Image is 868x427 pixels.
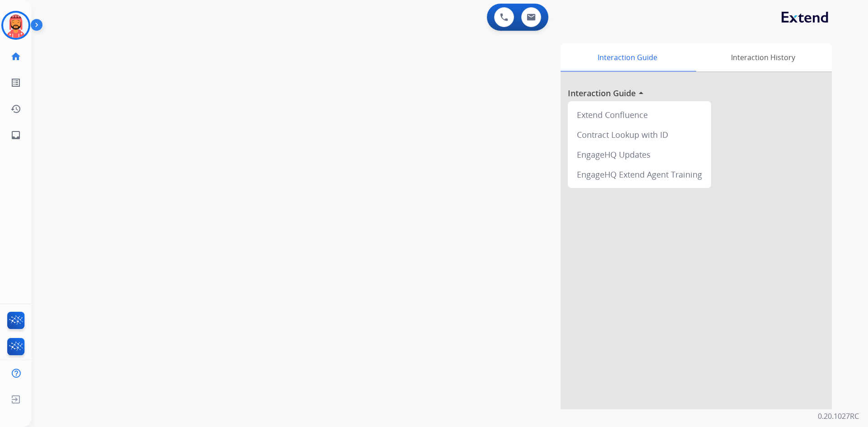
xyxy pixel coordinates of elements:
p: 0.20.1027RC [818,411,859,422]
div: Extend Confluence [571,105,708,125]
div: Contract Lookup with ID [571,125,708,145]
img: avatar [3,13,28,38]
mat-icon: inbox [10,130,21,141]
div: Interaction History [694,43,832,71]
div: Interaction Guide [561,43,694,71]
mat-icon: home [10,51,21,62]
mat-icon: history [10,103,21,114]
mat-icon: list_alt [10,77,21,88]
div: EngageHQ Extend Agent Training [571,164,708,184]
div: EngageHQ Updates [571,145,708,164]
